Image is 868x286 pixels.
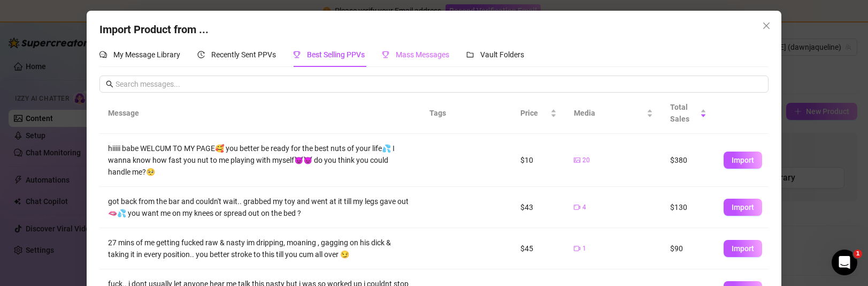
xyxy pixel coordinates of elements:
[512,187,565,228] td: $43
[565,93,662,134] th: Media
[732,203,754,212] span: Import
[293,51,301,58] span: trophy
[211,50,276,59] span: Recently Sent PPVs
[662,93,715,134] th: Total Sales
[574,107,644,119] span: Media
[512,228,565,269] td: $45
[396,50,449,59] span: Mass Messages
[574,245,580,252] span: video-camera
[307,50,365,59] span: Best Selling PPVs
[574,157,580,163] span: picture
[520,107,548,119] span: Price
[732,244,754,253] span: Import
[758,17,775,34] button: Close
[662,187,715,228] td: $130
[382,51,389,58] span: trophy
[832,250,857,275] iframe: Intercom live chat
[197,51,205,58] span: history
[582,202,586,213] span: 4
[512,93,565,134] th: Price
[762,21,771,30] span: close
[99,51,107,58] span: comment
[724,199,762,216] button: Import
[758,21,775,30] span: Close
[662,228,715,269] td: $90
[99,93,420,134] th: Message
[724,152,762,169] button: Import
[854,250,862,258] span: 1
[421,93,485,134] th: Tags
[108,142,412,178] div: hiiiii babe WELCUM TO MY PAGE🥰 you better be ready for the best nuts of your life💦 I wanna know h...
[466,51,474,58] span: folder
[116,78,762,90] input: Search messages...
[480,50,524,59] span: Vault Folders
[662,134,715,187] td: $380
[670,101,698,125] span: Total Sales
[724,240,762,257] button: Import
[113,50,180,59] span: My Message Library
[512,134,565,187] td: $10
[108,237,412,260] div: 27 mins of me getting fucked raw & nasty im dripping, moaning , gagging on his dick & taking it i...
[99,23,209,36] span: Import Product from ...
[582,244,586,254] span: 1
[106,80,113,88] span: search
[732,156,754,164] span: Import
[108,195,412,219] div: got back from the bar and couldn't wait.. grabbed my toy and went at it till my legs gave out 🫦💦 ...
[574,204,580,210] span: video-camera
[582,155,590,165] span: 20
